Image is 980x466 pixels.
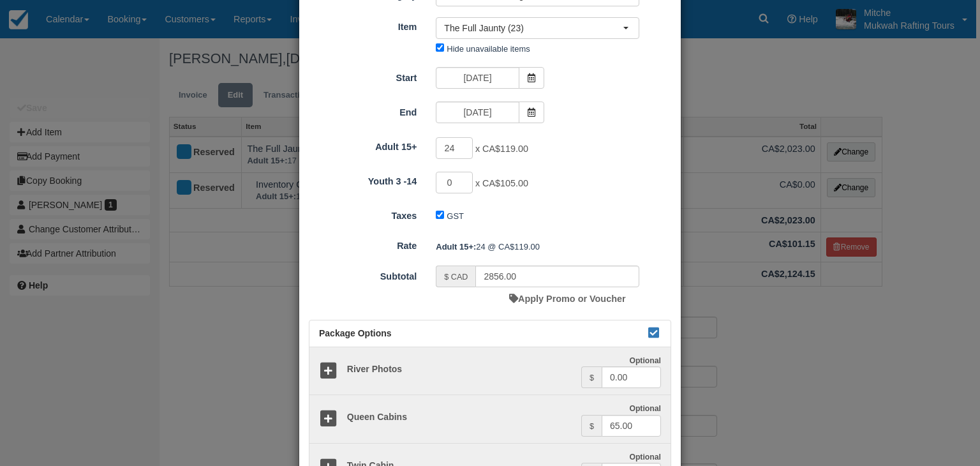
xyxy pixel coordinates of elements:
[299,205,426,223] label: Taxes
[338,365,581,374] h5: River Photos
[436,172,473,193] input: Youth 3 -14
[309,347,671,396] a: River Photos Optional $
[426,236,681,257] div: 24 @ CA$119.00
[590,373,594,382] small: $
[475,144,528,154] span: x CA$119.00
[590,422,594,431] small: $
[299,136,426,154] label: Adult 15+
[436,17,639,39] button: The Full Jaunty (23)
[299,101,426,119] label: End
[309,395,671,444] a: Queen Cabins Optional $
[299,266,426,283] label: Subtotal
[319,328,392,338] span: Package Options
[444,22,623,34] span: The Full Jaunty (23)
[299,170,426,188] label: Youth 3 -14
[444,273,468,282] small: $ CAD
[447,44,530,54] label: Hide unavailable items
[629,453,661,462] strong: Optional
[629,356,661,365] strong: Optional
[299,67,426,85] label: Start
[629,404,661,413] strong: Optional
[509,294,625,304] a: Apply Promo or Voucher
[475,179,528,189] span: x CA$105.00
[436,137,473,159] input: Adult 15+
[436,242,476,252] strong: Adult 15+
[338,412,581,422] h5: Queen Cabins
[447,211,464,221] label: GST
[299,235,426,253] label: Rate
[299,16,426,34] label: Item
